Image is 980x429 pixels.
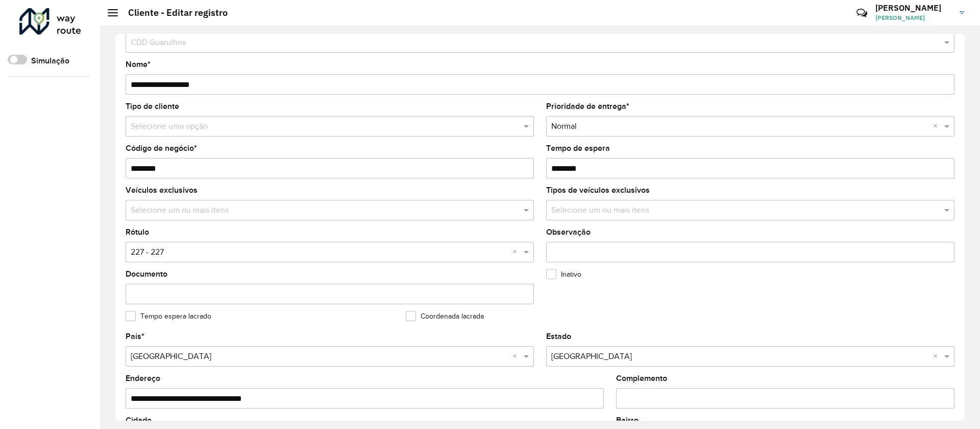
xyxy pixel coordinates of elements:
span: Clear all [512,350,521,363]
label: Tempo de espera [546,142,610,154]
label: Estado [546,330,571,343]
span: Clear all [933,350,942,363]
span: [PERSON_NAME] [875,13,952,22]
label: Complemento [616,372,667,385]
label: Tempo espera lacrado [126,311,211,322]
label: Rótulo [126,226,149,238]
a: Contato Rápido [851,2,873,24]
label: Nome [126,58,151,71]
label: Simulação [31,55,69,67]
label: País [126,330,144,343]
label: Prioridade de entrega [546,100,629,112]
label: Observação [546,226,591,238]
label: Tipo de cliente [126,100,179,112]
label: Coordenada lacrada [406,311,484,322]
span: Clear all [512,246,521,258]
h3: [PERSON_NAME] [875,3,952,13]
label: Tipos de veículos exclusivos [546,184,650,196]
h2: Cliente - Editar registro [118,7,228,18]
label: Veículos exclusivos [126,184,198,196]
span: Clear all [933,120,942,132]
label: Endereço [126,372,160,385]
label: Cidade [126,414,152,426]
label: Bairro [616,414,639,426]
label: Código de negócio [126,142,197,154]
label: Inativo [546,269,581,280]
label: Documento [126,268,167,280]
